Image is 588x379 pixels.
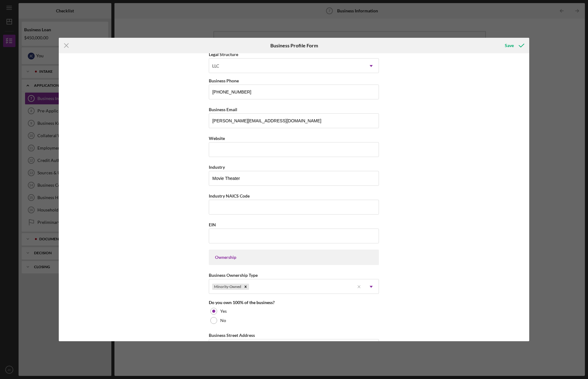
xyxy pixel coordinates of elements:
[212,63,219,68] div: LLC
[209,300,379,305] div: Do you own 100% of the business?
[209,136,225,141] label: Website
[270,43,318,48] h6: Business Profile Form
[209,193,250,198] label: Industry NAICS Code
[209,333,255,338] label: Business Street Address
[212,284,242,290] div: Minority-Owned
[242,284,249,290] div: Remove Minority-Owned
[215,255,373,260] div: Ownership
[209,222,216,227] label: EIN
[220,318,226,323] label: No
[220,309,227,314] label: Yes
[505,39,514,52] div: Save
[499,39,529,52] button: Save
[209,107,237,112] label: Business Email
[209,78,239,83] label: Business Phone
[209,164,225,170] label: Industry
